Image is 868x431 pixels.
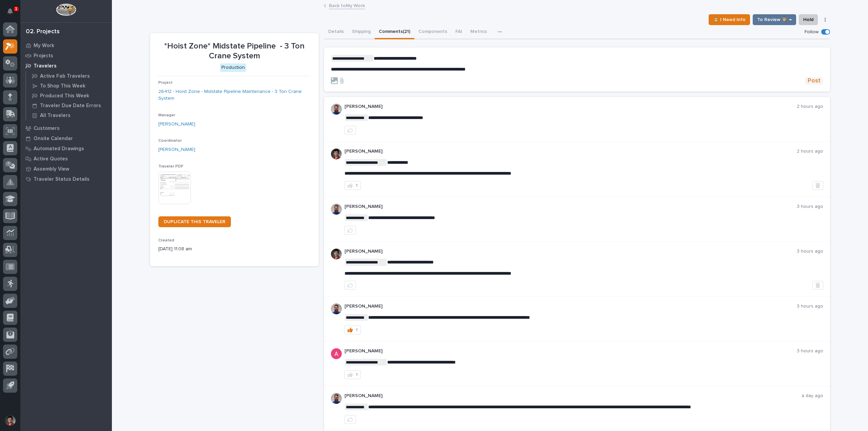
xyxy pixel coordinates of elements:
[344,415,356,424] button: like this post
[220,63,246,72] div: Production
[344,281,356,290] button: like this post
[158,121,195,128] a: [PERSON_NAME]
[158,246,311,253] p: [DATE] 11:08 am
[797,249,823,254] p: 3 hours ago
[40,103,101,109] p: Traveler Due Date Errors
[331,104,342,115] img: 6hTokn1ETDGPf9BPokIQ
[808,77,821,85] span: Post
[40,73,90,79] p: Active Fab Travelers
[56,3,76,16] img: Workspace Logo
[20,123,112,133] a: Customers
[34,125,60,132] p: Customers
[164,219,225,224] span: DUPLICATE THIS TRAVELER
[20,143,112,154] a: Automated Drawings
[344,226,356,235] button: like this post
[40,93,89,99] p: Produced This Week
[40,83,85,89] p: To Shop This Week
[797,204,823,210] p: 3 hours ago
[8,8,17,19] div: Notifications1
[451,25,466,39] button: FAI
[331,204,342,215] img: 6hTokn1ETDGPf9BPokIQ
[797,303,823,309] p: 3 hours ago
[802,393,823,399] p: a day ago
[40,113,71,119] p: All Travelers
[805,29,818,35] p: Follow
[812,281,823,290] button: Delete post
[158,139,182,143] span: Coordinator
[158,88,311,102] a: 26412 - Hoist Zone - Midstate Pipeline Maintenance - 3 Ton Crane System
[344,181,361,190] button: 1
[34,176,90,182] p: Traveler Status Details
[20,154,112,164] a: Active Quotes
[26,111,112,120] a: All Travelers
[803,16,813,24] span: Hold
[414,25,451,39] button: Components
[20,164,112,174] a: Assembly View
[344,303,797,309] p: [PERSON_NAME]
[34,43,54,49] p: My Work
[158,113,175,117] span: Manager
[158,81,173,85] span: Project
[805,77,823,85] button: Post
[344,370,361,379] button: 1
[26,28,60,36] div: 02. Projects
[356,328,358,332] div: 1
[331,303,342,314] img: 6hTokn1ETDGPf9BPokIQ
[797,149,823,154] p: 2 hours ago
[331,149,342,159] img: ROij9lOReuV7WqYxWfnW
[344,149,797,154] p: [PERSON_NAME]
[20,174,112,184] a: Traveler Status Details
[158,216,231,227] a: DUPLICATE THIS TRAVELER
[344,104,797,110] p: [PERSON_NAME]
[797,348,823,354] p: 3 hours ago
[466,25,491,39] button: Metrics
[158,41,311,61] p: *Hoist Zone* Midstate Pipeline - 3 Ton Crane System
[329,1,365,9] a: Back toMy Work
[331,348,342,359] img: ACg8ocKcMZQ4tabbC1K-lsv7XHeQNnaFu4gsgPufzKnNmz0_a9aUSA=s96-c
[34,166,69,172] p: Assembly View
[20,51,112,61] a: Projects
[158,146,195,153] a: [PERSON_NAME]
[344,204,797,210] p: [PERSON_NAME]
[26,91,112,100] a: Produced This Week
[34,146,84,152] p: Automated Drawings
[20,61,112,71] a: Travelers
[26,81,112,91] a: To Shop This Week
[348,25,375,39] button: Shipping
[331,249,342,259] img: ROij9lOReuV7WqYxWfnW
[331,393,342,404] img: 6hTokn1ETDGPf9BPokIQ
[757,16,792,24] span: To Review 👨‍🏭 →
[158,164,183,169] span: Traveler PDF
[26,101,112,110] a: Traveler Due Date Errors
[375,25,414,39] button: Comments (21)
[34,63,57,69] p: Travelers
[356,183,358,188] div: 1
[709,14,750,25] button: ⏳ I Need Info
[34,53,53,59] p: Projects
[344,393,802,399] p: [PERSON_NAME]
[15,6,17,11] p: 1
[344,348,797,354] p: [PERSON_NAME]
[344,249,797,254] p: [PERSON_NAME]
[34,136,73,142] p: Onsite Calendar
[812,181,823,190] button: Delete post
[713,16,746,24] span: ⏳ I Need Info
[356,372,358,377] div: 1
[344,326,361,334] button: 1
[753,14,796,25] button: To Review 👨‍🏭 →
[797,104,823,110] p: 2 hours ago
[3,4,17,18] button: Notifications
[344,126,356,135] button: like this post
[20,133,112,143] a: Onsite Calendar
[26,71,112,81] a: Active Fab Travelers
[158,238,174,242] span: Created
[20,40,112,51] a: My Work
[3,413,17,428] button: users-avatar
[324,25,348,39] button: Details
[34,156,68,162] p: Active Quotes
[799,14,818,25] button: Hold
